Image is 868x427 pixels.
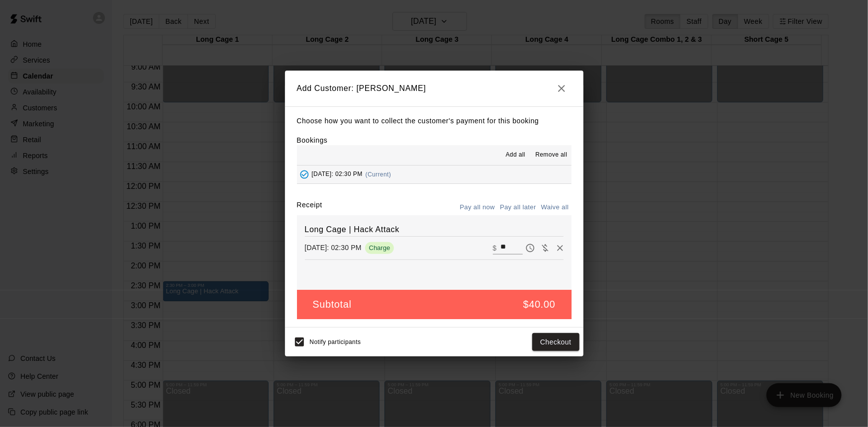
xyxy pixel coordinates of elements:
[313,298,352,311] h5: Subtotal
[366,171,391,178] span: (Current)
[523,298,556,311] h5: $40.00
[499,147,531,163] button: Add all
[458,200,498,215] button: Pay all now
[365,244,394,252] span: Charge
[539,200,572,215] button: Waive all
[285,71,583,106] h2: Add Customer: [PERSON_NAME]
[531,147,571,163] button: Remove all
[312,171,363,178] span: [DATE]: 02:30 PM
[297,166,572,184] button: Added - Collect Payment[DATE]: 02:30 PM(Current)
[297,136,328,144] label: Bookings
[535,150,567,160] span: Remove all
[305,243,362,253] p: [DATE]: 02:30 PM
[297,200,322,215] label: Receipt
[553,241,568,256] button: Remove
[297,115,572,127] p: Choose how you want to collect the customer's payment for this booking
[506,150,526,160] span: Add all
[305,223,564,236] h6: Long Cage | Hack Attack
[297,167,312,182] button: Added - Collect Payment
[493,243,497,253] p: $
[532,333,579,351] button: Checkout
[310,339,361,345] span: Notify participants
[538,243,553,252] span: Waive payment
[497,200,539,215] button: Pay all later
[523,243,538,252] span: Pay later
